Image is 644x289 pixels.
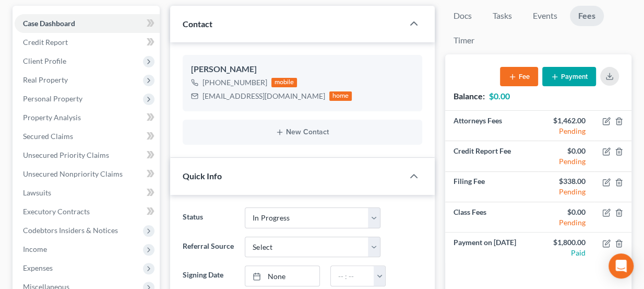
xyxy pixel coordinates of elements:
[546,146,586,156] div: $0.00
[202,91,325,101] div: [EMAIL_ADDRESS][DOMAIN_NAME]
[445,30,483,51] a: Timer
[15,183,160,202] a: Lawsuits
[546,217,586,228] div: Pending
[15,14,160,33] a: Case Dashboard
[202,77,267,88] div: [PHONE_NUMBER]
[183,171,222,181] span: Quick Info
[15,33,160,52] a: Credit Report
[546,248,586,258] div: Paid
[484,6,520,26] a: Tasks
[546,156,586,167] div: Pending
[271,78,297,87] div: mobile
[23,207,90,216] span: Executory Contracts
[445,6,480,26] a: Docs
[546,237,586,248] div: $1,800.00
[524,6,566,26] a: Events
[15,127,160,146] a: Secured Claims
[15,202,160,221] a: Executory Contracts
[329,91,352,101] div: home
[23,151,109,159] span: Unsecured Priority Claims
[546,187,586,197] div: Pending
[23,226,118,235] span: Codebtors Insiders & Notices
[23,38,68,47] span: Credit Report
[23,56,66,65] span: Client Profile
[23,113,81,122] span: Property Analysis
[546,207,586,217] div: $0.00
[445,171,538,202] td: Filing Fee
[500,67,538,86] button: Fee
[23,263,53,272] span: Expenses
[23,245,47,253] span: Income
[609,253,634,279] div: Open Intercom Messenger
[445,111,538,141] td: Attorneys Fees
[546,126,586,136] div: Pending
[570,6,604,26] a: Fees
[542,67,596,86] button: Payment
[23,169,123,178] span: Unsecured Nonpriority Claims
[445,233,538,262] td: Payment on [DATE]
[15,108,160,127] a: Property Analysis
[15,165,160,183] a: Unsecured Nonpriority Claims
[177,207,240,228] label: Status
[546,176,586,187] div: $338.00
[245,266,319,286] a: None
[15,146,160,165] a: Unsecured Priority Claims
[23,132,73,141] span: Secured Claims
[191,63,414,76] div: [PERSON_NAME]
[183,19,212,29] span: Contact
[177,265,240,286] label: Signing Date
[489,91,510,101] strong: $0.00
[445,141,538,171] td: Credit Report Fee
[23,19,75,28] span: Case Dashboard
[454,91,485,101] strong: Balance:
[445,202,538,233] td: Class Fees
[331,266,375,286] input: -- : --
[177,237,240,258] label: Referral Source
[191,128,414,136] button: New Contact
[23,188,51,197] span: Lawsuits
[546,115,586,126] div: $1,462.00
[23,94,82,103] span: Personal Property
[23,75,68,84] span: Real Property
